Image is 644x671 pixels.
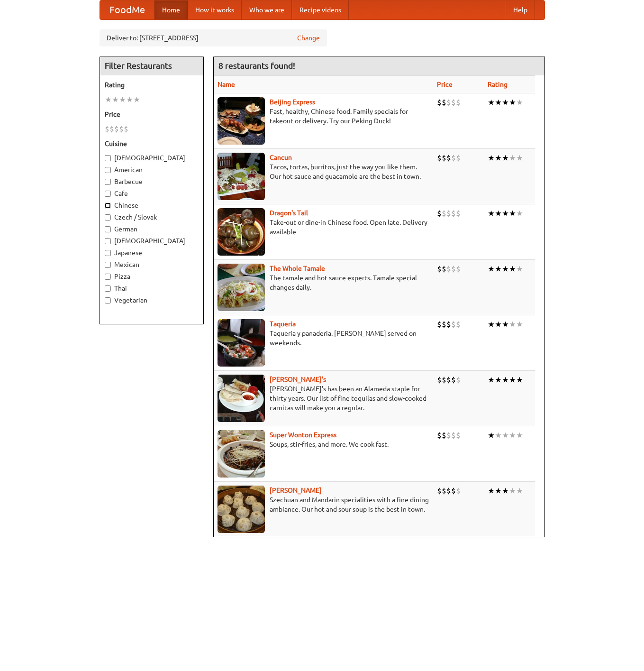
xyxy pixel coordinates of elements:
[456,486,461,496] li: $
[105,80,199,90] h5: Rating
[451,486,456,496] li: $
[218,329,429,348] p: Taqueria y panaderia. [PERSON_NAME] served on weekends.
[437,319,442,330] li: $
[488,264,495,274] li: ★
[105,189,199,198] label: Cafe
[442,375,446,385] li: $
[509,375,516,385] li: ★
[297,33,320,43] a: Change
[105,214,111,221] input: Czech / Slovak
[124,124,128,134] li: $
[112,94,119,105] li: ★
[516,319,523,330] li: ★
[270,487,322,494] a: [PERSON_NAME]
[105,110,199,119] h5: Price
[509,208,516,219] li: ★
[502,486,509,496] li: ★
[270,431,336,439] a: Super Wonton Express
[105,236,199,246] label: [DEMOGRAPHIC_DATA]
[114,124,119,134] li: $
[218,97,265,145] img: beijing.jpg
[218,107,429,126] p: Fast, healthy, Chinese food. Family specials for takeout or delivery. Try our Peking Duck!
[502,375,509,385] li: ★
[451,264,456,274] li: $
[105,284,199,293] label: Thai
[446,153,451,163] li: $
[270,209,308,217] a: Dragon's Tail
[119,124,124,134] li: $
[133,94,140,105] li: ★
[100,56,203,75] h4: Filter Restaurants
[495,486,502,496] li: ★
[218,495,429,514] p: Szechuan and Mandarin specialities with a fine dining ambiance. Our hot and sour soup is the best...
[105,94,112,105] li: ★
[105,179,111,185] input: Barbecue
[218,81,235,88] a: Name
[105,262,111,268] input: Mexican
[516,153,523,163] li: ★
[502,208,509,219] li: ★
[488,319,495,330] li: ★
[105,153,199,163] label: [DEMOGRAPHIC_DATA]
[119,94,126,105] li: ★
[446,208,451,219] li: $
[154,0,188,19] a: Home
[437,430,442,441] li: $
[516,97,523,108] li: ★
[105,212,199,222] label: Czech / Slovak
[218,61,295,70] ng-pluralize: 8 restaurants found!
[218,162,429,181] p: Tacos, tortas, burritos, just the way you like them. Our hot sauce and guacamole are the best in ...
[488,486,495,496] li: ★
[218,273,429,292] p: The tamale and hot sauce experts. Tamale special changes daily.
[488,375,495,385] li: ★
[442,430,446,441] li: $
[105,155,111,161] input: [DEMOGRAPHIC_DATA]
[509,486,516,496] li: ★
[442,319,446,330] li: $
[451,430,456,441] li: $
[218,153,265,200] img: cancun.jpg
[509,97,516,108] li: ★
[105,285,111,292] input: Thai
[105,295,199,305] label: Vegetarian
[270,98,315,106] a: Beijing Express
[105,238,111,244] input: [DEMOGRAPHIC_DATA]
[218,384,429,413] p: [PERSON_NAME]'s has been an Alameda staple for thirty years. Our list of fine tequilas and slow-c...
[495,375,502,385] li: ★
[437,208,442,219] li: $
[446,375,451,385] li: $
[488,81,508,88] a: Rating
[105,224,199,234] label: German
[105,167,111,173] input: American
[437,375,442,385] li: $
[105,202,111,209] input: Chinese
[105,165,199,175] label: American
[105,272,199,281] label: Pizza
[495,153,502,163] li: ★
[495,430,502,441] li: ★
[446,430,451,441] li: $
[109,124,114,134] li: $
[105,124,109,134] li: $
[516,375,523,385] li: ★
[446,319,451,330] li: $
[105,201,199,210] label: Chinese
[516,430,523,441] li: ★
[442,153,446,163] li: $
[292,0,349,19] a: Recipe videos
[442,264,446,274] li: $
[509,153,516,163] li: ★
[488,430,495,441] li: ★
[218,264,265,311] img: wholetamale.jpg
[488,97,495,108] li: ★
[488,208,495,219] li: ★
[437,264,442,274] li: $
[442,486,446,496] li: $
[495,319,502,330] li: ★
[456,97,461,108] li: $
[105,274,111,280] input: Pizza
[270,265,325,272] a: The Whole Tamale
[456,430,461,441] li: $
